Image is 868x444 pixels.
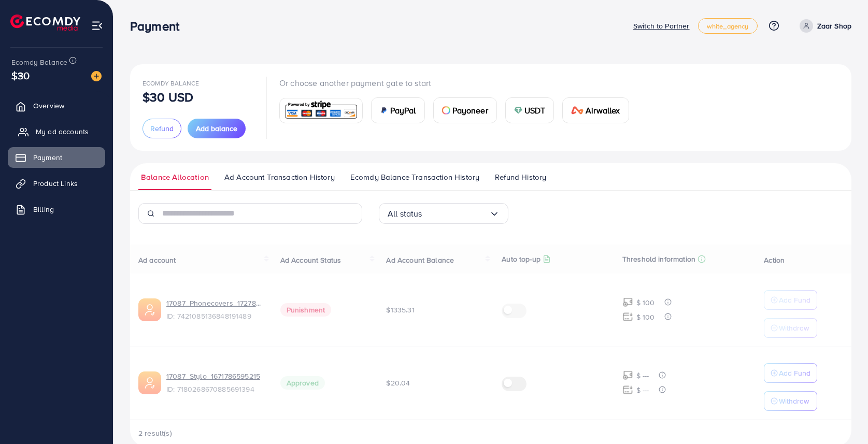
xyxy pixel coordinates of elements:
span: USDT [524,104,546,117]
img: card [442,106,450,114]
button: Add balance [188,119,246,138]
span: My ad accounts [36,126,89,137]
img: image [91,71,102,81]
h3: Payment [130,19,188,34]
input: Search for option [422,206,489,222]
div: Search for option [379,203,508,224]
span: All status [388,206,422,222]
a: Zaar Shop [795,19,851,33]
span: Refund [150,123,174,134]
a: card [279,98,363,123]
a: cardUSDT [505,97,554,123]
span: Ecomdy Balance [143,79,199,88]
span: Refund History [495,171,546,183]
span: Add balance [196,123,237,134]
p: Zaar Shop [817,20,851,32]
img: card [571,106,584,114]
a: Billing [8,199,105,220]
span: PayPal [390,104,416,117]
span: Ecomdy Balance [11,57,67,67]
span: Ecomdy Balance Transaction History [350,171,479,183]
a: Payment [8,147,105,168]
img: card [283,99,359,122]
a: Overview [8,95,105,116]
span: white_agency [707,23,749,30]
a: white_agency [698,18,758,34]
span: Product Links [33,178,78,189]
span: Balance Allocation [141,171,209,183]
span: $30 [11,68,30,83]
img: logo [10,15,80,31]
a: cardPayoneer [433,97,497,123]
span: Airwallex [586,104,620,117]
button: Refund [143,119,181,138]
img: card [380,106,388,114]
p: Switch to Partner [633,20,690,32]
span: Payment [33,152,62,163]
a: Product Links [8,173,105,194]
span: Overview [33,101,64,111]
a: My ad accounts [8,121,105,142]
span: Ad Account Transaction History [224,171,335,183]
img: card [514,106,522,114]
img: menu [91,20,103,32]
span: Billing [33,204,54,214]
p: $30 USD [143,91,193,103]
p: Or choose another payment gate to start [279,77,637,89]
a: cardPayPal [371,97,425,123]
span: Payoneer [452,104,488,117]
a: cardAirwallex [562,97,629,123]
